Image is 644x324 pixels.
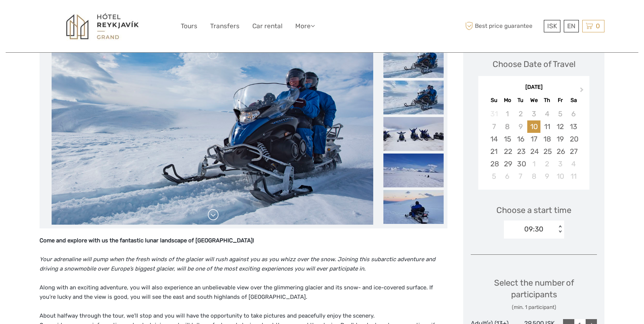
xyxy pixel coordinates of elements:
div: Choose Friday, October 10th, 2025 [554,170,567,183]
img: eaa1594a943643dda65dc986e0f28be4_slider_thumbnail.jpeg [383,117,444,151]
div: Su [487,95,501,105]
div: Tu [514,95,527,105]
span: ISK [547,22,557,30]
div: We [527,95,540,105]
div: 09:30 [524,224,543,234]
img: 61bf848a06f947aba6aefbf5118cfc5a_slider_thumbnail.jpeg [383,44,444,78]
em: Your adrenaline will pump when the fresh winds of the glacier will rush against you as you whizz ... [40,256,435,272]
div: Choose Friday, September 19th, 2025 [554,133,567,145]
div: Choose Wednesday, September 10th, 2025 [527,120,540,133]
div: Choose Saturday, September 13th, 2025 [567,120,580,133]
div: Choose Friday, October 3rd, 2025 [554,158,567,170]
div: Choose Saturday, October 11th, 2025 [567,170,580,183]
div: Choose Saturday, September 20th, 2025 [567,133,580,145]
div: Choose Wednesday, October 1st, 2025 [527,158,540,170]
a: Car rental [252,21,282,32]
div: (min. 1 participant) [471,304,597,311]
img: 1297-6b06db7f-02dc-4384-8cae-a6e720e92c06_logo_big.jpg [61,11,144,42]
div: Choose Thursday, September 18th, 2025 [540,133,554,145]
div: Not available Monday, September 8th, 2025 [501,120,514,133]
div: Choose Sunday, September 14th, 2025 [487,133,501,145]
div: Choose Monday, September 22nd, 2025 [501,145,514,158]
div: month 2025-09 [481,108,587,183]
div: < > [557,225,563,233]
span: Best price guarantee [463,20,542,32]
div: Choose Monday, September 15th, 2025 [501,133,514,145]
span: 0 [595,22,601,30]
strong: Come and explore with us the fantastic lunar landscape of [GEOGRAPHIC_DATA]! [40,237,254,244]
div: Not available Sunday, September 7th, 2025 [487,120,501,133]
div: Choose Monday, October 6th, 2025 [501,170,514,183]
div: Choose Date of Travel [493,58,575,70]
div: Not available Tuesday, September 9th, 2025 [514,120,527,133]
p: We're away right now. Please check back later! [11,13,85,19]
img: 5634413d0530406abd7a3ccb45412031_slider_thumbnail.jpeg [383,81,444,114]
div: Choose Tuesday, September 16th, 2025 [514,133,527,145]
img: a3defd19b8f042079a9e7b7b0cd6ad83_slider_thumbnail.jpeg [383,190,444,224]
div: Choose Wednesday, October 8th, 2025 [527,170,540,183]
img: 61bf848a06f947aba6aefbf5118cfc5a_main_slider.jpeg [52,44,373,225]
div: Choose Friday, September 26th, 2025 [554,145,567,158]
div: Not available Tuesday, September 2nd, 2025 [514,108,527,120]
div: Not available Wednesday, September 3rd, 2025 [527,108,540,120]
div: Choose Wednesday, September 24th, 2025 [527,145,540,158]
div: Choose Sunday, October 5th, 2025 [487,170,501,183]
div: [DATE] [478,84,589,91]
a: More [295,21,315,32]
div: Th [540,95,554,105]
div: Choose Tuesday, October 7th, 2025 [514,170,527,183]
div: Choose Sunday, September 21st, 2025 [487,145,501,158]
div: Not available Friday, September 5th, 2025 [554,108,567,120]
div: Choose Thursday, October 2nd, 2025 [540,158,554,170]
div: Sa [567,95,580,105]
div: Not available Monday, September 1st, 2025 [501,108,514,120]
div: Choose Tuesday, September 23rd, 2025 [514,145,527,158]
div: Choose Thursday, October 9th, 2025 [540,170,554,183]
img: 6e24a6207c5849ebbb6369db27d5252e_slider_thumbnail.jpeg [383,154,444,187]
div: Not available Thursday, September 4th, 2025 [540,108,554,120]
div: Choose Wednesday, September 17th, 2025 [527,133,540,145]
div: Choose Monday, September 29th, 2025 [501,158,514,170]
div: Choose Sunday, September 28th, 2025 [487,158,501,170]
a: Transfers [210,21,240,32]
div: Choose Thursday, September 11th, 2025 [540,120,554,133]
div: Fr [554,95,567,105]
a: Tours [181,21,197,32]
div: Choose Tuesday, September 30th, 2025 [514,158,527,170]
div: Not available Saturday, September 6th, 2025 [567,108,580,120]
button: Open LiveChat chat widget [87,12,96,21]
div: Choose Thursday, September 25th, 2025 [540,145,554,158]
div: Choose Saturday, October 4th, 2025 [567,158,580,170]
span: Choose a start time [496,204,571,216]
div: Select the number of participants [471,277,597,311]
button: Next Month [577,85,589,97]
p: Along with an exciting adventure, you will also experience an unbelievable view over the glimmeri... [40,283,447,302]
div: Not available Sunday, August 31st, 2025 [487,108,501,120]
div: Choose Saturday, September 27th, 2025 [567,145,580,158]
div: Choose Friday, September 12th, 2025 [554,120,567,133]
div: EN [564,20,579,32]
div: Mo [501,95,514,105]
